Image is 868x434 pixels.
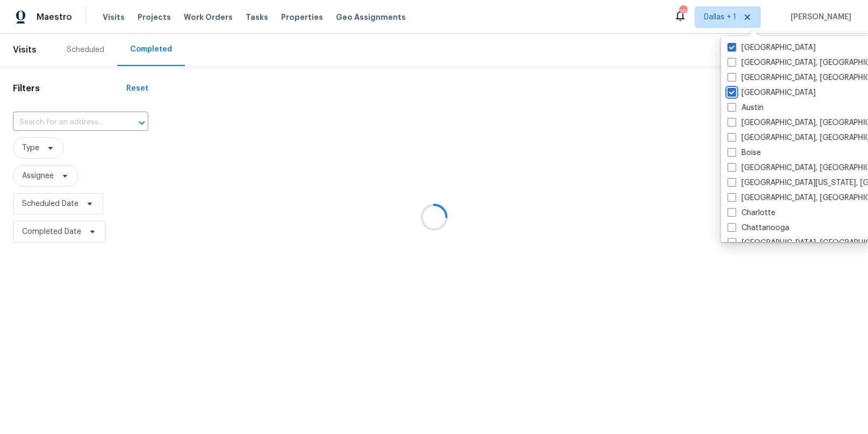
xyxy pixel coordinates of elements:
[728,42,816,53] label: [GEOGRAPHIC_DATA]
[679,6,687,17] div: 168
[728,148,761,158] label: Boise
[728,223,790,233] label: Chattanooga
[728,102,764,113] label: Austin
[728,87,816,98] label: [GEOGRAPHIC_DATA]
[728,208,776,218] label: Charlotte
